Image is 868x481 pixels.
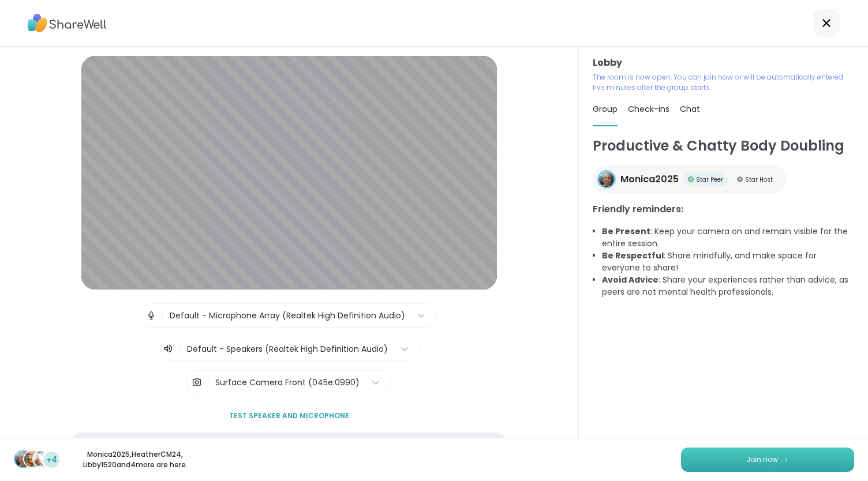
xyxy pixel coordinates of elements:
p: The room is now open. You can join now or will be automatically entered five minutes after the gr... [593,72,854,93]
h3: Friendly reminders: [593,202,854,216]
img: Libby1520 [33,451,50,467]
li: : Share mindfully, and make space for everyone to share! [602,250,854,274]
img: Camera [192,371,202,394]
li: : Share your experiences rather than advice, as peers are not mental health professionals. [602,274,854,298]
span: | [161,304,164,327]
span: Monica2025 [620,172,679,186]
b: Be Present [602,226,650,237]
b: Avoid Advice [602,274,659,285]
span: Test speaker and microphone [229,411,349,421]
span: Chat [680,103,700,115]
span: Group [593,103,618,115]
img: ShareWell Logo [28,10,107,36]
img: Microphone [146,304,156,327]
img: HeatherCM24 [24,451,40,467]
span: | [207,371,209,394]
img: Star Peer [688,176,694,182]
span: +4 [46,454,57,466]
img: ShareWell Logomark [783,456,790,463]
h1: Productive & Chatty Body Doubling [593,136,854,156]
button: Test speaker and microphone [225,404,354,428]
span: Star Host [745,175,773,184]
img: Monica2025 [599,172,614,187]
h3: Lobby [593,56,854,70]
p: Monica2025 , HeatherCM24 , Libby1520 and 4 more are here. [70,449,200,470]
div: Surface Camera Front (045e:0990) [215,377,360,389]
span: Check-ins [628,103,669,115]
a: Monica2025Monica2025Star PeerStar PeerStar HostStar Host [593,166,787,193]
b: Be Respectful [602,250,664,261]
button: Join now [681,448,854,472]
img: Monica2025 [15,451,31,467]
span: Join now [746,454,778,465]
span: | [178,342,181,356]
img: Star Host [737,176,743,182]
div: 🎉 Chrome audio is fixed! If this is your first group, please restart your browser so audio works ... [72,433,507,454]
li: : Keep your camera on and remain visible for the entire session. [602,226,854,250]
span: Star Peer [696,175,723,184]
div: Default - Microphone Array (Realtek High Definition Audio) [170,310,405,322]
